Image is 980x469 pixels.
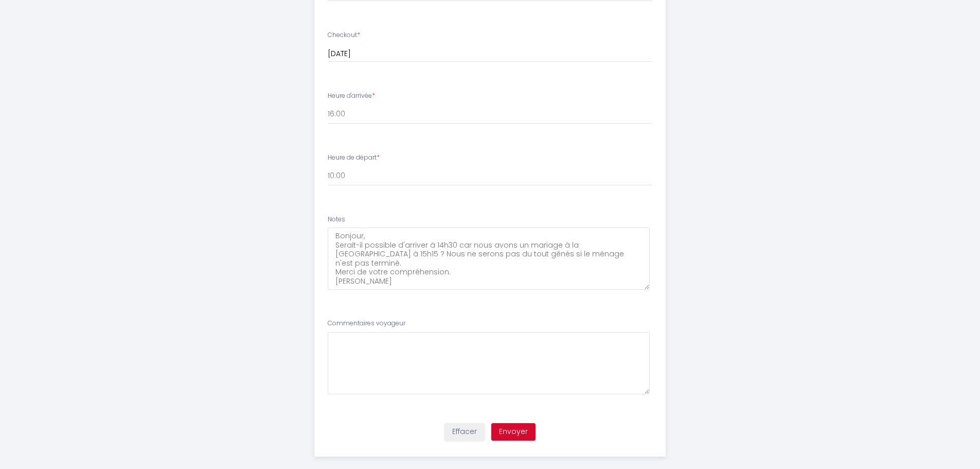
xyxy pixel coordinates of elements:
[328,319,405,328] label: Commentaires voyageur
[328,215,345,224] label: Notes
[491,423,536,441] button: Envoyer
[328,91,375,101] label: Heure d'arrivée
[444,423,485,441] button: Effacer
[328,30,360,40] label: Checkout
[328,153,380,163] label: Heure de départ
